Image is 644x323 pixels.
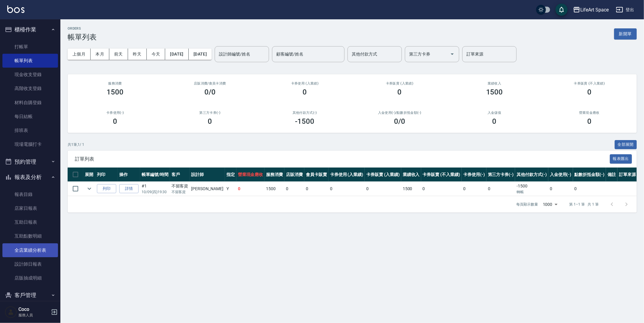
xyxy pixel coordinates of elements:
[95,168,118,182] th: 列印
[615,140,637,149] button: 全部展開
[264,168,284,182] th: 服務消費
[18,306,49,312] h5: Coco
[284,168,304,182] th: 店販消費
[2,96,58,110] a: 材料自購登錄
[189,49,212,60] button: [DATE]
[97,184,116,193] button: 列印
[549,111,630,115] h2: 營業現金應收
[2,187,58,201] a: 報表目錄
[204,88,216,96] h3: 0/0
[614,28,637,40] button: 新開單
[486,182,515,196] td: 0
[587,117,591,126] h3: 0
[190,182,225,196] td: [PERSON_NAME]
[18,312,49,318] p: 服務人員
[517,189,547,195] p: 轉帳
[359,111,440,115] h2: 入金使用(-) /點數折抵金額(-)
[614,4,637,15] button: 登出
[225,182,236,196] td: Y
[2,54,58,68] a: 帳單列表
[68,33,97,41] h3: 帳單列表
[284,182,304,196] td: 0
[5,306,17,318] img: Person
[569,202,599,207] p: 第 1–1 筆 共 1 筆
[165,49,188,60] button: [DATE]
[91,49,109,60] button: 本月
[365,182,401,196] td: 0
[236,182,265,196] td: 0
[264,182,284,196] td: 1500
[515,168,548,182] th: 其他付款方式(-)
[2,201,58,215] a: 店家日報表
[295,117,315,126] h3: -1500
[394,117,405,126] h3: 0 /0
[68,142,84,147] p: 共 1 筆, 1 / 1
[2,68,58,82] a: 現金收支登錄
[587,88,591,96] h3: 0
[571,4,611,16] button: LifeArt Space
[190,168,225,182] th: 設計師
[142,189,168,195] p: 10/09 (四) 19:30
[398,88,402,96] h3: 0
[140,182,170,196] td: #1
[2,123,58,137] a: 排班表
[170,111,250,115] h2: 第三方卡券(-)
[365,168,401,182] th: 卡券販賣 (入業績)
[421,168,462,182] th: 卡券販賣 (不入業績)
[2,154,58,170] button: 預約管理
[264,111,345,115] h2: 其他付款方式(-)
[573,182,606,196] td: 0
[421,182,462,196] td: 0
[75,156,610,162] span: 訂單列表
[118,168,140,182] th: 操作
[401,168,421,182] th: 業績收入
[454,82,535,85] h2: 業績收入
[2,110,58,123] a: 每日結帳
[540,196,560,213] div: 1000
[548,182,573,196] td: 0
[2,287,58,303] button: 客戶管理
[107,88,123,96] h3: 1500
[75,111,155,115] h2: 卡券使用(-)
[2,40,58,54] a: 打帳單
[454,111,535,115] h2: 入金儲值
[147,49,165,60] button: 今天
[2,243,58,257] a: 全店業績分析表
[2,229,58,243] a: 互助點數明細
[2,22,58,37] button: 櫃檯作業
[68,27,97,30] h2: ORDERS
[85,184,94,193] button: expand row
[68,49,91,60] button: 上個月
[549,82,630,85] h2: 卡券販賣 (不入業績)
[2,257,58,271] a: 設計師日報表
[208,117,212,126] h3: 0
[236,168,265,182] th: 營業現金應收
[556,4,568,16] button: save
[573,168,606,182] th: 點數折抵金額(-)
[171,189,188,195] p: 不留客資
[109,49,128,60] button: 前天
[2,169,58,185] button: 報表及分析
[486,168,515,182] th: 第三方卡券(-)
[606,168,617,182] th: 備註
[610,154,632,164] button: 報表匯出
[486,88,503,96] h3: 1500
[113,117,117,126] h3: 0
[303,88,307,96] h3: 0
[328,182,365,196] td: 0
[128,49,147,60] button: 昨天
[548,168,573,182] th: 入金使用(-)
[2,82,58,95] a: 高階收支登錄
[2,137,58,151] a: 現場電腦打卡
[225,168,236,182] th: 指定
[170,168,190,182] th: 客戶
[401,182,421,196] td: 1500
[83,168,95,182] th: 展開
[304,182,328,196] td: 0
[617,168,637,182] th: 訂單來源
[447,49,457,59] button: Open
[462,182,486,196] td: 0
[264,82,345,85] h2: 卡券使用 (入業績)
[304,168,328,182] th: 會員卡販賣
[610,156,632,161] a: 報表匯出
